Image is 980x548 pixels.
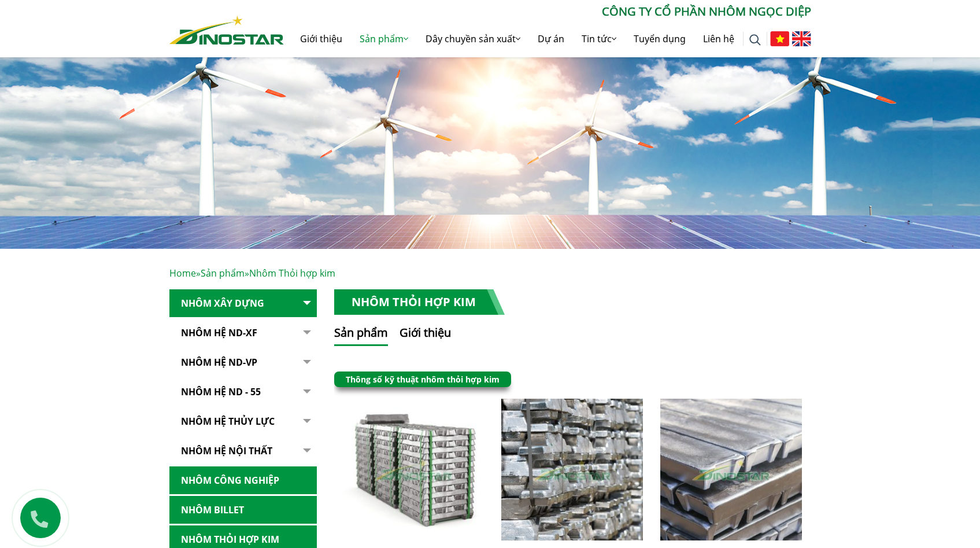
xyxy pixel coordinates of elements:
a: Dự án [529,20,573,57]
a: Nhôm hệ thủy lực [169,407,317,436]
a: Sản phẩm [351,20,417,57]
button: Sản phẩm [334,324,388,346]
img: Nhôm thỏi tinh khiết 99.7% [501,399,643,540]
p: CÔNG TY CỔ PHẦN NHÔM NGỌC DIỆP [284,3,811,20]
span: Nhôm Thỏi hợp kim [249,267,335,279]
a: Nhôm Công nghiệp [169,466,317,495]
a: Liên hệ [694,20,743,57]
img: Nhôm Dinostar [169,16,284,45]
img: English [792,31,811,46]
img: Tiếng Việt [770,31,789,46]
a: Tuyển dụng [625,20,694,57]
button: Giới thiệu [400,324,451,346]
a: Nhôm Billet [169,496,317,524]
a: Tin tức [573,20,625,57]
h1: Nhôm Thỏi hợp kim [334,289,505,315]
img: Nhôm thỏi hợp kim [343,399,485,540]
a: Nhôm hệ nội thất [169,437,317,465]
a: Thông số kỹ thuật nhôm thỏi hợp kim [346,374,500,385]
a: Nhôm Xây dựng [169,289,317,318]
a: NHÔM HỆ ND - 55 [169,378,317,406]
a: Nhôm Hệ ND-XF [169,319,317,347]
a: Dây chuyền sản xuất [417,20,529,57]
a: Home [169,267,196,279]
a: Nhôm Hệ ND-VP [169,348,317,377]
span: » » [169,267,335,279]
img: search [749,34,761,46]
img: Nhôm thỏi 6063, 6061 [660,399,802,540]
a: Sản phẩm [201,267,245,279]
a: Giới thiệu [291,20,351,57]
